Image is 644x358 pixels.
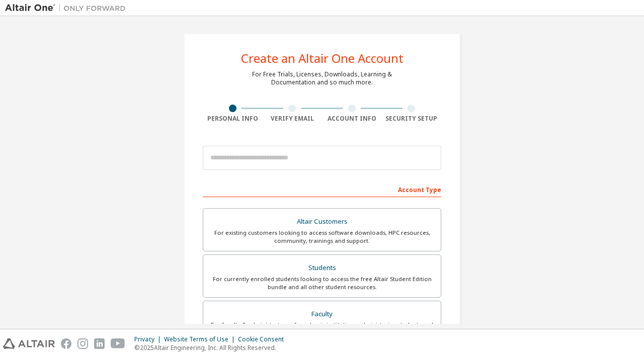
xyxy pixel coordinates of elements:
div: Security Setup [382,115,442,123]
div: For currently enrolled students looking to access the free Altair Student Edition bundle and all ... [209,275,435,291]
div: For faculty & administrators of academic institutions administering students and accessing softwa... [209,321,435,337]
img: linkedin.svg [94,338,105,349]
div: Website Terms of Use [164,335,238,343]
img: Altair One [5,3,131,13]
div: Account Type [203,181,441,197]
div: Account Info [322,115,382,123]
div: For Free Trials, Licenses, Downloads, Learning & Documentation and so much more. [252,70,392,86]
div: Faculty [209,307,435,321]
div: Personal Info [203,115,263,123]
p: © 2025 Altair Engineering, Inc. All Rights Reserved. [134,343,290,352]
div: Verify Email [263,115,323,123]
div: Altair Customers [209,215,435,229]
img: facebook.svg [61,338,71,349]
div: Privacy [134,335,164,343]
img: altair_logo.svg [3,338,55,349]
img: youtube.svg [111,338,125,349]
div: Create an Altair One Account [241,52,404,64]
div: For existing customers looking to access software downloads, HPC resources, community, trainings ... [209,229,435,245]
img: instagram.svg [77,338,88,349]
div: Students [209,261,435,275]
div: Cookie Consent [238,335,290,343]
